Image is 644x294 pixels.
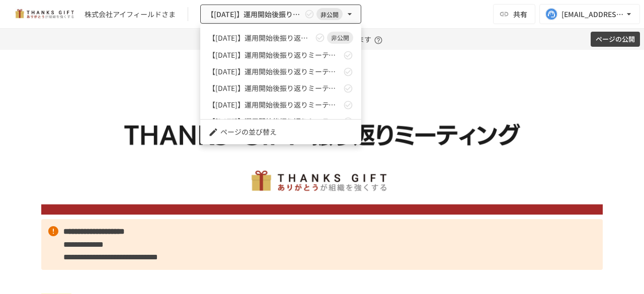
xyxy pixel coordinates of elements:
span: 【[DATE]】運用開始後振り返りミーティング [208,116,341,127]
span: 【[DATE]】運用開始後振り返りミーティング [208,83,341,93]
span: 非公開 [327,33,353,42]
span: 【[DATE]】運用開始後振り返りミーティング [208,66,341,77]
span: 【[DATE]】運用開始後振り返りミーティング [208,50,341,60]
span: 【[DATE]】運用開始後振り返りミーティング [208,100,341,110]
li: ページの並び替え [200,124,361,140]
span: 【[DATE]】運用開始後振り返りミーティング [208,33,313,43]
